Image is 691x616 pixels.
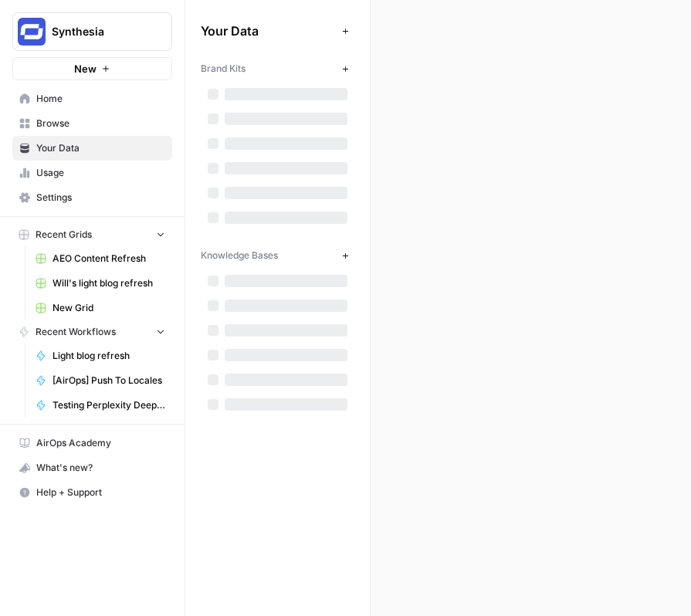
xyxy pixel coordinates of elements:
[52,24,145,39] span: Synthesia
[36,117,165,130] span: Browse
[12,12,172,51] button: Workspace: Synthesia
[36,191,165,205] span: Settings
[12,161,172,185] a: Usage
[29,271,172,296] a: Will's light blog refresh
[53,349,165,363] span: Light blog refresh
[36,92,165,106] span: Home
[36,486,165,499] span: Help + Support
[201,22,336,40] span: Your Data
[12,320,172,344] button: Recent Workflows
[29,344,172,368] a: Light blog refresh
[12,185,172,210] a: Settings
[12,223,172,246] button: Recent Grids
[29,368,172,393] a: [AirOps] Push To Locales
[53,374,165,388] span: [AirOps] Push To Locales
[36,166,165,180] span: Usage
[36,436,165,450] span: AirOps Academy
[29,246,172,271] a: AEO Content Refresh
[36,325,116,339] span: Recent Workflows
[36,141,165,155] span: Your Data
[74,61,97,76] span: New
[201,62,246,76] span: Brand Kits
[12,455,172,480] button: What's new?
[13,456,171,479] div: What's new?
[53,276,165,290] span: Will's light blog refresh
[12,86,172,111] a: Home
[12,111,172,136] a: Browse
[36,228,92,242] span: Recent Grids
[201,249,278,262] span: Knowledge Bases
[29,296,172,320] a: New Grid
[18,18,46,46] img: Synthesia Logo
[53,398,165,412] span: Testing Perplexity Deep Research
[12,480,172,505] button: Help + Support
[12,57,172,80] button: New
[53,301,165,315] span: New Grid
[53,252,165,266] span: AEO Content Refresh
[12,136,172,161] a: Your Data
[29,393,172,418] a: Testing Perplexity Deep Research
[12,431,172,455] a: AirOps Academy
